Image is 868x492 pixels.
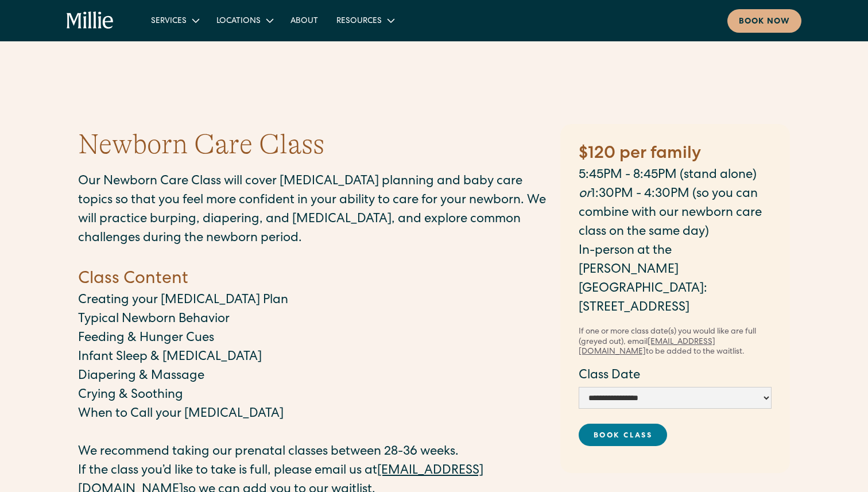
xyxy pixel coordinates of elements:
p: Crying & Soothing [78,386,549,405]
a: home [67,11,114,30]
div: Book now [739,16,790,28]
div: Resources [327,11,402,30]
h1: Newborn Care Class [78,126,324,164]
p: Creating your [MEDICAL_DATA] Plan [78,292,549,311]
label: Class Date [579,367,772,386]
p: Our Newborn Care Class will cover [MEDICAL_DATA] planning and baby care topics so that you feel m... [78,173,549,249]
p: Infant Sleep & [MEDICAL_DATA] [78,348,549,367]
div: Services [151,16,187,28]
p: ‍ 1:30PM - 4:30PM (so you can combine with our newborn care class on the same day) [579,185,772,242]
a: About [281,11,327,30]
a: Book Class [579,424,667,446]
em: or [579,188,591,201]
p: ‍ [78,424,549,443]
strong: $120 per family [579,146,701,163]
h4: Class Content [78,268,549,292]
p: Feeding & Hunger Cues [78,330,549,348]
div: If one or more class date(s) you would like are full (greyed out), email to be added to the waitl... [579,327,772,358]
p: We recommend taking our prenatal classes between 28-36 weeks. [78,443,549,462]
p: When to Call your [MEDICAL_DATA] [78,405,549,424]
div: Resources [336,16,382,28]
a: Book now [727,9,801,33]
p: Typical Newborn Behavior [78,311,549,330]
div: Services [142,11,207,30]
p: Diapering & Massage [78,367,549,386]
p: In-person at the [PERSON_NAME][GEOGRAPHIC_DATA]: [STREET_ADDRESS] [579,242,772,318]
div: Locations [216,16,261,28]
p: 5:45PM - 8:45PM (stand alone) [579,166,772,185]
div: Locations [207,11,281,30]
p: ‍ [78,249,549,268]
